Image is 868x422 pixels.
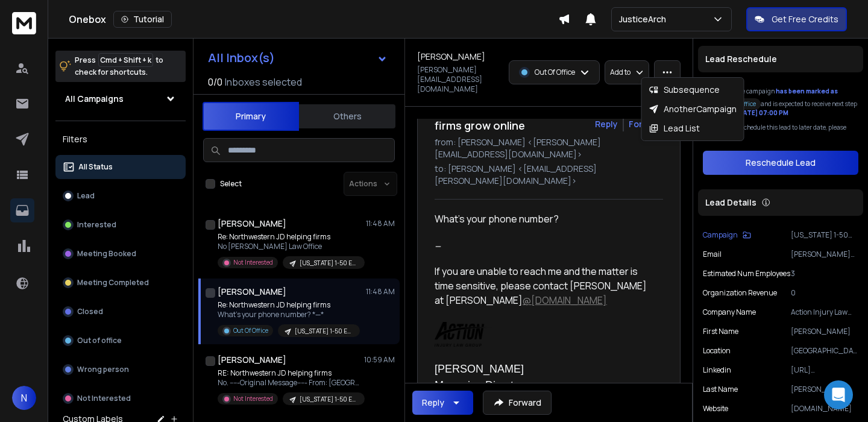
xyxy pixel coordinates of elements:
[703,346,731,356] p: location
[791,307,858,317] p: Action Injury Law Group, LLC
[610,68,631,77] p: Add to
[595,118,618,130] button: Reply
[649,103,737,115] div: Another Campaign
[233,394,273,403] p: Not Interested
[523,294,607,307] a: @[DOMAIN_NAME]
[218,310,360,320] p: What’s your phone number? *—*
[824,380,853,409] div: Open Intercom Messenger
[218,242,362,251] p: No [PERSON_NAME] Law Office
[77,394,131,403] p: Not Interested
[12,386,36,410] span: N
[772,13,838,25] p: Get Free Credits
[77,278,149,288] p: Meeting Completed
[791,269,858,279] p: 3
[629,118,663,130] div: Forward
[791,327,858,336] p: [PERSON_NAME]
[435,363,524,375] font: [PERSON_NAME]
[435,379,523,391] font: Managing Director
[703,87,858,118] div: This lead in the campaign and is expected to receive next step email on
[791,346,858,356] p: [GEOGRAPHIC_DATA], [GEOGRAPHIC_DATA]
[208,52,275,64] h1: All Inbox(s)
[366,219,395,228] p: 11:48 AM
[703,385,738,394] p: Last Name
[295,327,353,336] p: [US_STATE] 1-50 Employees
[535,68,575,77] p: Out Of Office
[77,307,103,316] p: Closed
[77,336,122,345] p: Out of office
[435,136,663,160] p: from: [PERSON_NAME] <[PERSON_NAME][EMAIL_ADDRESS][DOMAIN_NAME]>
[791,404,858,414] p: [DOMAIN_NAME]
[77,220,116,230] p: Interested
[422,397,444,409] div: Reply
[705,53,777,65] p: Lead Reschedule
[300,259,357,268] p: [US_STATE] 1-50 Employees
[364,355,395,365] p: 10:59 AM
[77,191,95,201] p: Lead
[619,13,671,25] p: JusticeArch
[649,84,720,96] div: Subsequence
[299,103,395,130] button: Others
[791,250,858,259] p: [PERSON_NAME][EMAIL_ADDRESS][DOMAIN_NAME]
[435,241,441,251] i: —
[705,197,756,209] p: Lead Details
[776,87,838,95] span: has been marked as
[703,123,858,141] p: To continue reschedule this lead to later date, please take action.
[791,288,858,298] p: 0
[203,102,299,131] button: Primary
[218,300,360,310] p: Re: Northwestern JD helping firms
[218,368,362,378] p: RE: Northwestern JD helping firms
[300,395,357,404] p: [US_STATE] 1-50 Employees
[77,365,129,374] p: Wrong person
[703,307,756,317] p: Company Name
[65,93,124,105] h1: All Campaigns
[208,75,222,89] span: 0 / 0
[218,286,286,298] h1: [PERSON_NAME]
[69,11,558,28] div: Onebox
[703,288,777,298] p: Organization Revenue
[791,385,858,394] p: [PERSON_NAME]
[435,163,663,187] p: to: [PERSON_NAME] <[EMAIL_ADDRESS][PERSON_NAME][DOMAIN_NAME]>
[225,75,302,89] h3: Inboxes selected
[218,232,362,242] p: Re: Northwestern JD helping firms
[233,326,268,335] p: Out Of Office
[77,249,136,259] p: Meeting Booked
[703,250,722,259] p: Email
[703,151,858,175] button: Reschedule Lead
[220,179,242,189] label: Select
[218,378,362,388] p: No. -----Original Message----- From: [GEOGRAPHIC_DATA]
[75,54,163,78] p: Press to check for shortcuts.
[791,230,858,240] p: [US_STATE] 1-50 Employees
[703,365,731,375] p: linkedin
[728,109,788,118] div: [DATE] 07:00 PM
[233,258,273,267] p: Not Interested
[703,327,738,336] p: First Name
[417,65,502,94] p: [PERSON_NAME][EMAIL_ADDRESS][DOMAIN_NAME]
[55,131,186,148] h3: Filters
[649,122,700,134] div: Lead List
[791,365,858,375] p: [URL][DOMAIN_NAME][PERSON_NAME][PERSON_NAME]
[703,230,738,240] p: Campaign
[113,11,172,28] button: Tutorial
[483,391,552,415] button: Forward
[218,354,286,366] h1: [PERSON_NAME]
[435,264,653,307] p: If you are unable to reach me and the matter is time sensitive, please contact [PERSON_NAME] at [...
[417,51,485,63] h1: [PERSON_NAME]
[703,269,790,279] p: Estimated Num Employees
[78,162,113,172] p: All Status
[98,53,153,67] span: Cmd + Shift + k
[218,218,286,230] h1: [PERSON_NAME]
[366,287,395,297] p: 11:48 AM
[435,322,492,347] img: AIorK4ynuQ7xJL-ulHCmqCAl4yk4hOIOBoRgk4fWilpPaHkkqrHsQ1PeVHysnm5fNjYOEVkVez69jfA
[703,404,728,414] p: website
